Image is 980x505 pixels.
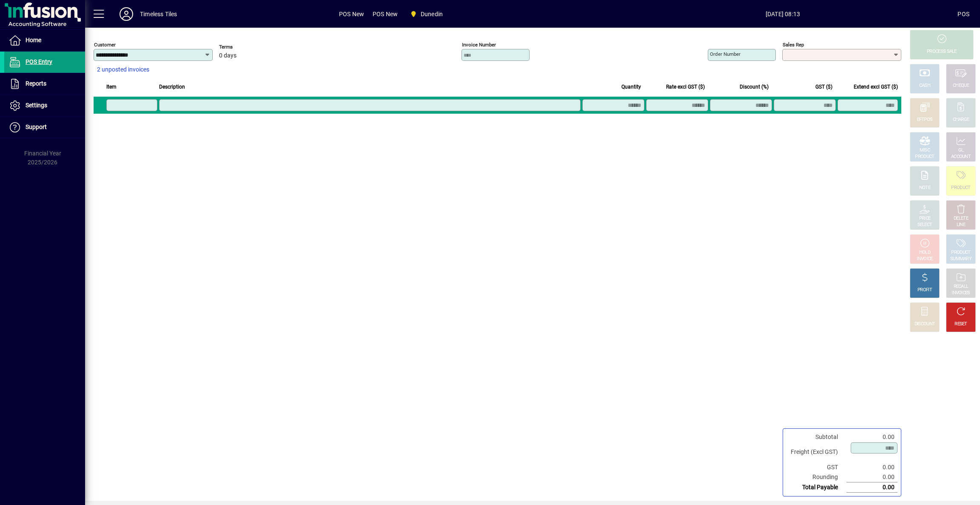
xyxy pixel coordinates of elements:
[113,6,140,22] button: Profile
[621,82,641,92] span: Quantity
[94,42,116,48] mat-label: Customer
[94,62,153,77] button: 2 unposted invoices
[950,256,971,262] div: SUMMARY
[159,82,185,92] span: Description
[854,82,898,92] span: Extend excl GST ($)
[339,7,364,21] span: POS New
[957,222,965,228] div: LINE
[26,58,52,65] span: POS Entry
[919,215,931,222] div: PRICE
[106,82,117,92] span: Item
[917,222,932,228] div: SELECT
[786,472,846,482] td: Rounding
[97,65,149,74] span: 2 unposted invoices
[846,432,897,442] td: 0.00
[4,117,85,138] a: Support
[920,147,930,154] div: MISC
[917,256,932,262] div: INVOICE
[26,123,47,130] span: Support
[219,44,270,50] span: Terms
[786,442,846,462] td: Freight (Excl GST)
[421,7,443,21] span: Dunedin
[666,82,705,92] span: Rate excl GST ($)
[786,432,846,442] td: Subtotal
[919,185,930,191] div: NOTE
[953,83,969,89] div: CHEQUE
[786,482,846,493] td: Total Payable
[915,154,934,160] div: PRODUCT
[919,83,930,89] div: CASH
[140,7,177,21] div: Timeless Tiles
[954,321,967,327] div: RESET
[919,250,930,256] div: HOLD
[954,215,968,222] div: DELETE
[4,73,85,95] a: Reports
[26,80,46,87] span: Reports
[958,147,964,154] div: GL
[846,482,897,493] td: 0.00
[815,82,832,92] span: GST ($)
[846,472,897,482] td: 0.00
[953,117,969,123] div: CHARGE
[406,6,446,22] span: Dunedin
[927,49,957,55] div: PROCESS SALE
[710,51,741,57] mat-label: Order number
[219,52,236,59] span: 0 days
[4,95,85,116] a: Settings
[26,102,47,109] span: Settings
[373,7,398,21] span: POS New
[917,287,932,293] div: PROFIT
[917,117,933,123] div: EFTPOS
[951,250,970,256] div: PRODUCT
[740,82,769,92] span: Discount (%)
[951,154,971,160] div: ACCOUNT
[4,30,85,51] a: Home
[608,7,958,21] span: [DATE] 08:13
[846,462,897,472] td: 0.00
[952,290,970,296] div: INVOICES
[462,42,496,48] mat-label: Invoice number
[26,37,41,43] span: Home
[957,7,969,21] div: POS
[783,42,804,48] mat-label: Sales rep
[954,284,969,290] div: RECALL
[786,462,846,472] td: GST
[951,185,970,191] div: PRODUCT
[914,321,935,327] div: DISCOUNT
